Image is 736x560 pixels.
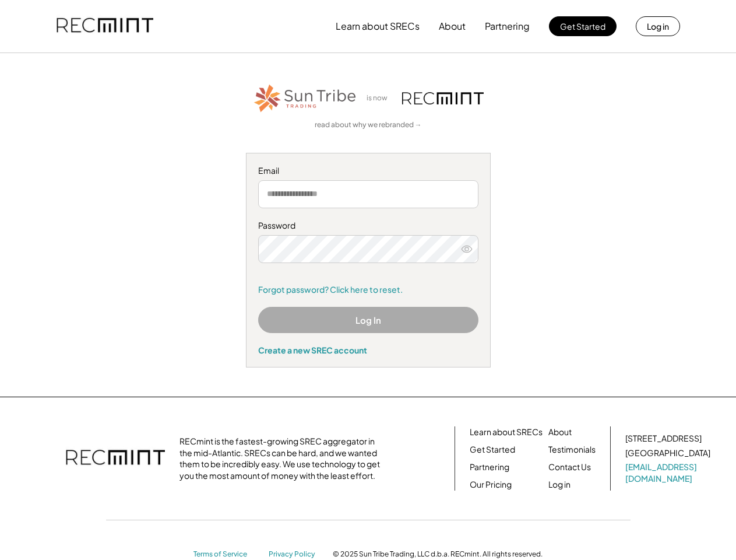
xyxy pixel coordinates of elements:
[470,444,515,456] a: Get Started
[439,15,466,38] button: About
[336,15,420,38] button: Learn about SRECs
[258,307,478,333] button: Log In
[402,92,484,104] img: recmint-logotype%403x.png
[548,426,572,438] a: About
[364,93,396,103] div: is now
[333,549,543,559] div: © 2025 Sun Tribe Trading, LLC d.b.a. RECmint. All rights reserved.
[258,220,478,232] div: Password
[636,16,680,36] button: Log in
[485,15,530,38] button: Partnering
[625,461,713,484] a: [EMAIL_ADDRESS][DOMAIN_NAME]
[57,6,153,46] img: recmint-logotype%403x.png
[258,165,478,177] div: Email
[253,82,358,114] img: STT_Horizontal_Logo%2B-%2BColor.png
[470,426,543,438] a: Learn about SRECs
[179,436,386,481] div: RECmint is the fastest-growing SREC aggregator in the mid-Atlantic. SRECs can be hard, and we wan...
[315,120,422,130] a: read about why we rebranded →
[625,433,702,444] div: [STREET_ADDRESS]
[470,479,512,491] a: Our Pricing
[258,345,478,355] div: Create a new SREC account
[549,16,617,36] button: Get Started
[625,447,710,459] div: [GEOGRAPHIC_DATA]
[548,479,571,491] a: Log in
[470,461,509,473] a: Partnering
[66,438,165,479] img: recmint-logotype%403x.png
[258,284,478,296] a: Forgot password? Click here to reset.
[193,549,258,559] a: Terms of Service
[269,549,321,559] a: Privacy Policy
[548,444,596,456] a: Testimonials
[548,461,591,473] a: Contact Us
